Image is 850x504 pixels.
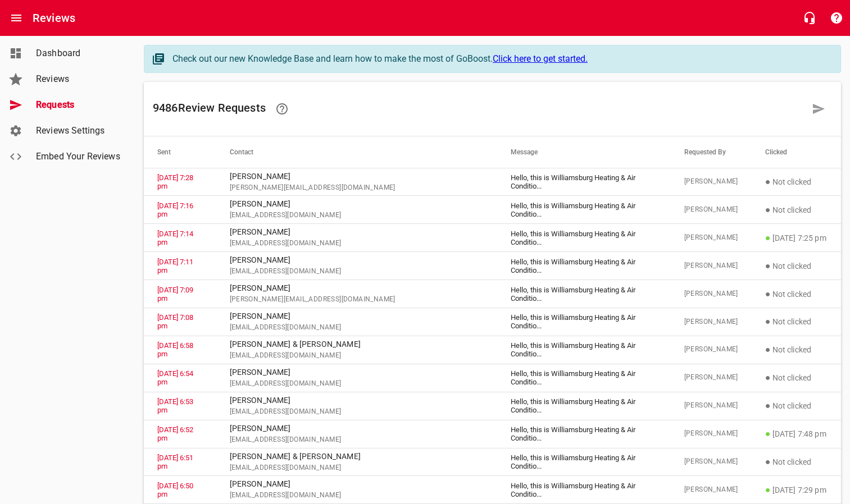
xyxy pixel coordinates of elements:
[765,175,828,189] p: Not clicked
[497,476,671,504] td: Hello, this is Williamsburg Heating & Air Conditio ...
[765,204,771,215] span: ●
[765,372,771,383] span: ●
[823,4,850,31] button: Support Portal
[216,136,497,168] th: Contact
[230,350,484,361] span: [EMAIL_ADDRESS][DOMAIN_NAME]
[36,47,121,60] span: Dashboard
[230,198,484,210] p: [PERSON_NAME]
[684,344,738,355] span: [PERSON_NAME]
[684,456,738,468] span: [PERSON_NAME]
[230,310,484,322] p: [PERSON_NAME]
[684,484,738,496] span: [PERSON_NAME]
[157,201,193,218] a: [DATE] 7:16 pm
[684,288,738,300] span: [PERSON_NAME]
[157,258,193,274] a: [DATE] 7:11 pm
[765,455,828,469] p: Not clicked
[157,313,193,330] a: [DATE] 7:08 pm
[765,315,828,328] p: Not clicked
[230,378,484,390] span: [EMAIL_ADDRESS][DOMAIN_NAME]
[493,53,588,64] a: Click here to get started.
[230,366,484,378] p: [PERSON_NAME]
[157,453,193,470] a: [DATE] 6:51 pm
[230,462,484,474] span: [EMAIL_ADDRESS][DOMAIN_NAME]
[230,254,484,266] p: [PERSON_NAME]
[497,392,671,420] td: Hello, this is Williamsburg Heating & Air Conditio ...
[269,95,296,122] a: Learn how requesting reviews can improve your online presence
[765,344,771,355] span: ●
[765,371,828,384] p: Not clicked
[230,282,484,294] p: [PERSON_NAME]
[36,72,121,86] span: Reviews
[144,136,216,168] th: Sent
[36,150,121,163] span: Embed Your Reviews
[230,266,484,277] span: [EMAIL_ADDRESS][DOMAIN_NAME]
[684,372,738,383] span: [PERSON_NAME]
[36,124,121,138] span: Reviews Settings
[230,395,484,406] p: [PERSON_NAME]
[765,259,828,273] p: Not clicked
[230,434,484,446] span: [EMAIL_ADDRESS][DOMAIN_NAME]
[805,95,832,122] a: Request a review
[36,98,121,112] span: Requests
[765,456,771,467] span: ●
[684,317,738,328] span: [PERSON_NAME]
[497,308,671,336] td: Hello, this is Williamsburg Heating & Air Conditio ...
[765,428,771,439] span: ●
[671,136,752,168] th: Requested By
[684,400,738,411] span: [PERSON_NAME]
[230,210,484,221] span: [EMAIL_ADDRESS][DOMAIN_NAME]
[230,171,484,182] p: [PERSON_NAME]
[497,448,671,476] td: Hello, this is Williamsburg Heating & Air Conditio ...
[765,260,771,271] span: ●
[796,4,823,31] button: Live Chat
[230,478,484,490] p: [PERSON_NAME]
[230,406,484,418] span: [EMAIL_ADDRESS][DOMAIN_NAME]
[3,4,30,31] button: Open drawer
[157,341,193,358] a: [DATE] 6:58 pm
[230,226,484,238] p: [PERSON_NAME]
[157,425,193,442] a: [DATE] 6:52 pm
[752,136,841,168] th: Clicked
[230,182,484,194] span: [PERSON_NAME][EMAIL_ADDRESS][DOMAIN_NAME]
[765,176,771,187] span: ●
[684,260,738,272] span: [PERSON_NAME]
[497,196,671,224] td: Hello, this is Williamsburg Heating & Air Conditio ...
[230,490,484,501] span: [EMAIL_ADDRESS][DOMAIN_NAME]
[497,280,671,308] td: Hello, this is Williamsburg Heating & Air Conditio ...
[157,286,193,303] a: [DATE] 7:09 pm
[765,316,771,327] span: ●
[157,230,193,246] a: [DATE] 7:14 pm
[157,397,193,414] a: [DATE] 6:53 pm
[684,204,738,216] span: [PERSON_NAME]
[684,176,738,187] span: [PERSON_NAME]
[684,428,738,439] span: [PERSON_NAME]
[765,343,828,356] p: Not clicked
[765,203,828,217] p: Not clicked
[497,224,671,252] td: Hello, this is Williamsburg Heating & Air Conditio ...
[765,484,771,495] span: ●
[157,369,193,386] a: [DATE] 6:54 pm
[497,364,671,392] td: Hello, this is Williamsburg Heating & Air Conditio ...
[230,451,484,462] p: [PERSON_NAME] & [PERSON_NAME]
[765,399,828,413] p: Not clicked
[684,232,738,244] span: [PERSON_NAME]
[765,483,828,497] p: [DATE] 7:29 pm
[497,336,671,364] td: Hello, this is Williamsburg Heating & Air Conditio ...
[230,294,484,305] span: [PERSON_NAME][EMAIL_ADDRESS][DOMAIN_NAME]
[765,400,771,411] span: ●
[230,423,484,434] p: [PERSON_NAME]
[497,420,671,448] td: Hello, this is Williamsburg Heating & Air Conditio ...
[230,238,484,249] span: [EMAIL_ADDRESS][DOMAIN_NAME]
[157,482,193,498] a: [DATE] 6:50 pm
[230,338,484,350] p: [PERSON_NAME] & [PERSON_NAME]
[765,232,771,243] span: ●
[230,322,484,333] span: [EMAIL_ADDRESS][DOMAIN_NAME]
[157,173,193,190] a: [DATE] 7:28 pm
[765,427,828,441] p: [DATE] 7:48 pm
[765,287,828,301] p: Not clicked
[497,252,671,280] td: Hello, this is Williamsburg Heating & Air Conditio ...
[153,95,805,122] h6: 9486 Review Request s
[33,9,75,27] h6: Reviews
[172,52,829,66] div: Check out our new Knowledge Base and learn how to make the most of GoBoost.
[497,168,671,196] td: Hello, this is Williamsburg Heating & Air Conditio ...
